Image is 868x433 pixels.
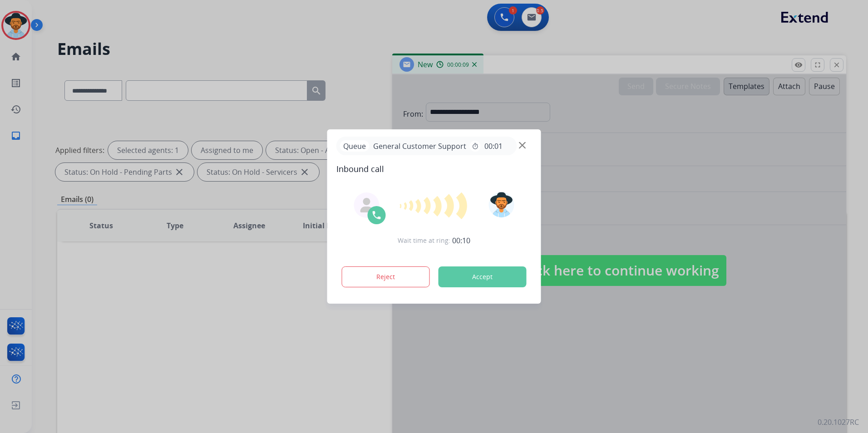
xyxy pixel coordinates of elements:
[340,140,370,152] p: Queue
[484,141,503,152] span: 00:01
[398,236,450,245] span: Wait time at ring:
[818,417,859,428] p: 0.20.1027RC
[371,210,382,221] img: call-icon
[336,162,532,175] span: Inbound call
[472,143,479,150] mat-icon: timer
[519,142,526,149] img: close-button
[452,235,470,246] span: 00:10
[488,192,514,217] img: avatar
[370,141,470,152] span: General Customer Support
[360,198,374,212] img: agent-avatar
[439,266,527,287] button: Accept
[342,266,430,287] button: Reject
